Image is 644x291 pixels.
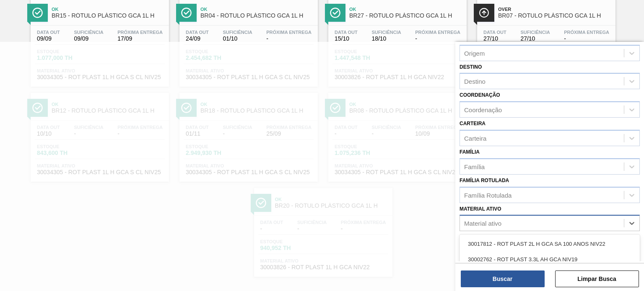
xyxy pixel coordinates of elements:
span: BR07 - RÓTULO PLÁSTICO GCA 1L H [498,13,611,19]
span: - [266,36,312,42]
span: Suficiência [223,30,252,35]
span: Data out [186,30,209,35]
div: Material ativo [464,220,501,227]
span: 15/10 [335,36,358,42]
span: BR04 - RÓTULO PLÁSTICO GCA 1L H [200,13,314,19]
span: 27/10 [483,36,506,42]
label: Família [460,149,480,155]
img: Ícone [181,8,192,18]
div: Carteira [464,134,486,142]
span: Data out [37,30,60,35]
span: Próxima Entrega [117,30,163,35]
span: Data out [483,30,506,35]
span: 24/09 [186,36,209,42]
label: Destino [460,64,482,70]
label: Coordenação [460,92,500,98]
div: Destino [464,78,486,85]
label: Material ativo [460,206,501,212]
span: Próxima Entrega [564,30,609,35]
span: 27/10 [520,36,550,42]
div: Origem [464,49,485,57]
span: Suficiência [520,30,550,35]
span: 09/09 [74,36,103,42]
div: Coordenação [464,106,502,113]
img: Ícone [32,8,43,18]
span: Suficiência [371,30,401,35]
span: Próxima Entrega [266,30,312,35]
span: - [415,36,460,42]
span: Próxima Entrega [415,30,460,35]
img: Ícone [330,8,340,18]
span: 17/09 [117,36,163,42]
div: Família Rotulada [464,191,512,198]
span: Suficiência [74,30,103,35]
span: Data out [335,30,358,35]
span: BR27 - RÓTULO PLÁSTICO GCA 1L H [349,13,462,19]
span: Ok [349,7,462,12]
span: Ok [200,7,314,12]
span: 09/09 [37,36,60,42]
label: Família Rotulada [460,178,509,183]
div: 30002762 - ROT PLAST 3,3L AH GCA NIV19 [460,252,640,267]
label: Carteira [460,121,486,126]
span: 01/10 [223,36,252,42]
img: Ícone [479,8,489,18]
div: 30017812 - ROT PLAST 2L H GCA SA 100 ANOS NIV22 [460,236,640,252]
span: Ok [52,7,165,12]
span: - [564,36,609,42]
div: Família [464,163,485,170]
span: 18/10 [371,36,401,42]
span: Over [498,7,611,12]
span: BR15 - RÓTULO PLÁSTICO GCA 1L H [52,13,165,19]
